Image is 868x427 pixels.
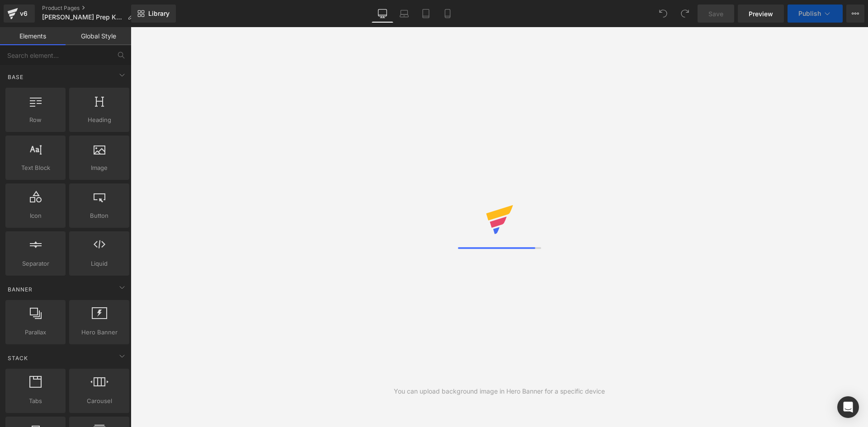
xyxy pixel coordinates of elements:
span: Banner [7,285,33,294]
div: You can upload background image in Hero Banner for a specific device [394,386,605,396]
button: More [846,5,864,23]
span: Image [72,163,127,173]
span: Separator [8,259,63,268]
button: Redo [676,5,694,23]
button: Undo [654,5,672,23]
a: Mobile [437,5,458,23]
span: Row [8,115,63,125]
a: v6 [4,5,35,23]
span: Parallax [8,328,63,337]
a: Tablet [415,5,437,23]
span: Library [148,9,170,18]
div: Open Intercom Messenger [837,396,859,418]
span: Carousel [72,396,127,406]
span: [PERSON_NAME] Prep Knife [42,14,124,21]
div: v6 [18,8,29,19]
a: Global Style [66,27,131,45]
span: Publish [798,10,821,17]
span: Save [708,9,723,19]
a: Product Pages [42,5,141,12]
span: Preview [749,9,773,19]
span: Base [7,73,24,81]
button: Publish [788,5,843,23]
span: Stack [7,354,29,362]
span: Liquid [72,259,127,268]
span: Icon [8,211,63,221]
a: Desktop [372,5,393,23]
span: Text Block [8,163,63,173]
span: Hero Banner [72,328,127,337]
span: Tabs [8,396,63,406]
a: Preview [738,5,784,23]
a: Laptop [393,5,415,23]
span: Button [72,211,127,221]
a: New Library [131,5,176,23]
span: Heading [72,115,127,125]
